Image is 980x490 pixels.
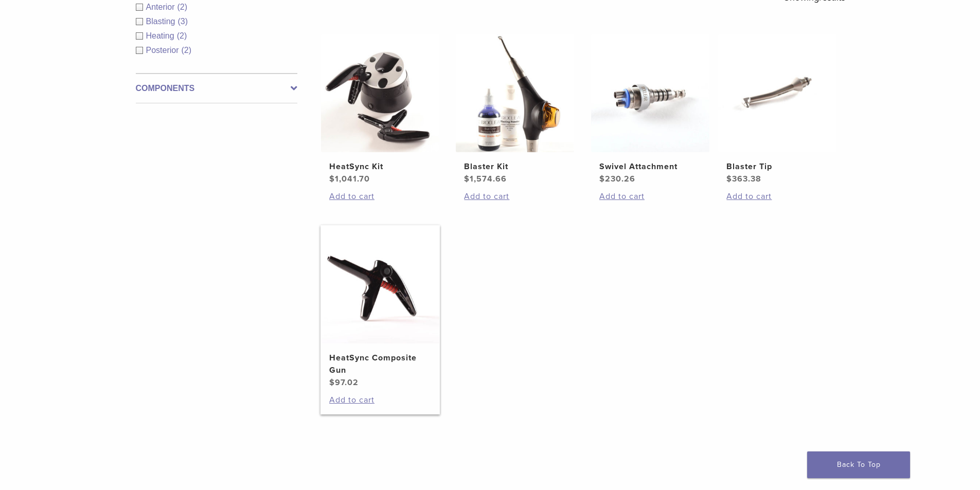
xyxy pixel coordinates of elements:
h2: Blaster Kit [464,160,566,173]
span: $ [726,174,732,184]
bdi: 1,041.70 [329,174,370,184]
span: (2) [177,31,187,40]
span: $ [464,174,470,184]
a: Add to cart: “HeatSync Kit” [329,190,431,203]
a: Back To Top [807,451,910,478]
img: Blaster Tip [718,34,836,152]
a: Swivel AttachmentSwivel Attachment $230.26 [591,34,710,185]
span: Heating [146,31,177,40]
span: Posterior [146,46,182,55]
span: $ [329,174,335,184]
a: HeatSync KitHeatSync Kit $1,041.70 [320,34,440,185]
img: Swivel Attachment [591,34,709,152]
span: Blasting [146,17,178,26]
span: (2) [177,3,188,11]
a: Add to cart: “Swivel Attachment” [599,190,701,203]
h2: Swivel Attachment [599,160,701,173]
a: HeatSync Composite GunHeatSync Composite Gun $97.02 [320,225,440,389]
a: Add to cart: “Blaster Kit” [464,190,566,203]
a: Add to cart: “HeatSync Composite Gun” [329,394,431,406]
bdi: 363.38 [726,174,761,184]
span: $ [599,174,605,184]
h2: HeatSync Kit [329,160,431,173]
img: HeatSync Composite Gun [321,225,439,343]
a: Add to cart: “Blaster Tip” [726,190,828,203]
bdi: 97.02 [329,377,359,388]
a: Blaster TipBlaster Tip $363.38 [718,34,838,185]
bdi: 230.26 [599,174,635,184]
a: Blaster KitBlaster Kit $1,574.66 [455,34,575,185]
span: Anterior [146,3,177,11]
span: $ [329,377,335,388]
h2: Blaster Tip [726,160,828,173]
bdi: 1,574.66 [464,174,507,184]
span: (2) [182,46,192,55]
img: Blaster Kit [456,34,574,152]
h2: HeatSync Composite Gun [329,352,431,376]
label: Components [136,82,297,95]
img: HeatSync Kit [321,34,439,152]
span: (3) [177,17,188,26]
